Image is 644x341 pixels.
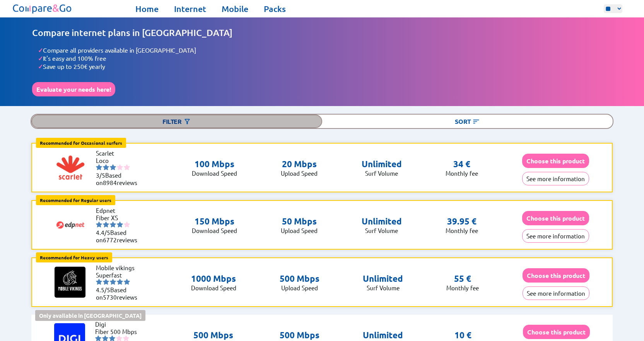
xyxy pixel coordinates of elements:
a: Internet [174,3,206,14]
img: starnr1 [96,279,102,285]
p: Download Speed [192,227,237,234]
li: Digi [95,320,142,328]
button: See more information [522,229,589,243]
p: 20 Mbps [281,159,318,170]
li: Based on reviews [96,286,142,301]
p: Surf Volume [362,170,402,177]
h1: Compare internet plans in [GEOGRAPHIC_DATA] [32,27,612,38]
li: Based on reviews [96,229,142,243]
img: starnr5 [124,221,130,228]
a: Choose this product [522,214,589,222]
p: 10 € [454,330,471,341]
p: Upload Speed [280,284,319,291]
button: Evaluate your needs here! [32,82,115,96]
button: Choose this product [523,268,589,283]
li: Fiber 500 Mbps [95,328,142,335]
p: Monthly fee [446,284,479,291]
p: Upload Speed [281,227,318,234]
span: ✓ [38,54,43,62]
img: starnr1 [96,164,102,170]
button: See more information [522,172,589,185]
p: Download Speed [192,170,237,177]
span: 5730 [103,293,117,301]
a: See more information [522,232,589,240]
button: Choose this product [523,325,590,339]
button: See more information [523,286,589,300]
img: Logo of Mobile vikings [55,267,85,298]
a: Choose this product [522,157,589,165]
li: It's easy and 100% free [38,54,612,62]
img: starnr1 [96,221,102,228]
img: Logo of Scarlet [55,152,86,183]
li: Fiber XS [96,214,142,221]
li: Save up to 250€ yearly [38,62,612,70]
p: Unlimited [363,330,403,341]
b: Recommended for Occasional surfers [40,140,122,146]
li: Compare all providers available in [GEOGRAPHIC_DATA] [38,46,612,54]
li: Scarlet [96,149,142,157]
p: Monthly fee [446,170,478,177]
p: 1000 Mbps [191,273,236,284]
button: Choose this product [522,211,589,225]
a: Home [135,3,159,14]
p: Surf Volume [362,227,402,234]
img: starnr5 [124,279,130,285]
p: 50 Mbps [281,216,318,227]
span: 4.4/5 [96,229,110,236]
a: See more information [523,290,589,297]
p: Upload Speed [281,170,318,177]
a: Choose this product [523,328,590,336]
b: Recommended for Regular users [40,197,111,203]
p: Surf Volume [363,284,403,291]
div: Sort [322,115,613,128]
a: Choose this product [523,272,589,279]
p: Unlimited [362,216,402,227]
p: Unlimited [362,159,402,170]
img: starnr2 [103,279,109,285]
p: 500 Mbps [280,273,319,284]
img: starnr3 [110,221,116,228]
p: Monthly fee [446,227,478,234]
img: starnr2 [103,221,109,228]
b: Only available in [GEOGRAPHIC_DATA] [39,312,142,319]
p: 39.95 € [447,216,477,227]
img: starnr4 [117,164,123,170]
p: Download Speed [191,284,236,291]
span: ✓ [38,62,43,70]
p: 100 Mbps [192,159,237,170]
a: See more information [522,175,589,182]
li: Based on reviews [96,171,142,186]
img: starnr4 [117,221,123,228]
img: starnr3 [110,164,116,170]
span: ✓ [38,46,43,54]
p: 500 Mbps [191,330,236,341]
p: Unlimited [363,273,403,284]
p: 34 € [453,159,470,170]
img: Logo of Edpnet [55,209,86,240]
p: 55 € [454,273,471,284]
img: Button open the filtering menu [183,118,191,125]
li: Mobile vikings [96,264,142,271]
img: starnr4 [117,279,123,285]
a: Packs [264,3,286,14]
img: starnr2 [103,164,109,170]
li: Edpnet [96,207,142,214]
img: starnr5 [124,164,130,170]
li: Loco [96,157,142,164]
div: Filter [31,115,322,128]
span: 4.5/5 [96,286,110,293]
span: 8984 [103,179,117,186]
p: 150 Mbps [192,216,237,227]
p: 500 Mbps [280,330,319,341]
span: 6772 [103,236,117,243]
a: Mobile [222,3,248,14]
img: starnr3 [110,279,116,285]
img: Button open the sorting menu [472,118,480,125]
b: Recommended for Heavy users [40,254,108,260]
span: 3/5 [96,171,105,179]
li: Superfast [96,271,142,279]
button: Choose this product [522,154,589,168]
img: Logo of Compare&Go [11,2,73,15]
